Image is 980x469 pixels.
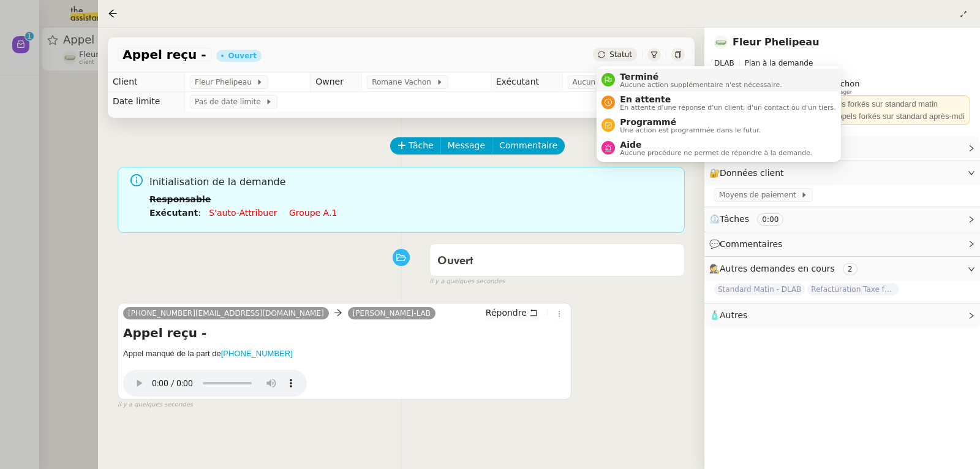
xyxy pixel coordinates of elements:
nz-tag: 0:00 [757,213,783,226]
div: 🕵️Autres demandes en cours 2 [704,257,980,281]
div: 🔐Données client [704,161,980,185]
span: [PHONE_NUMBER][EMAIL_ADDRESS][DOMAIN_NAME] [128,309,324,318]
span: Données client [720,168,784,178]
a: Fleur Phelipeau [733,36,820,48]
span: Une action est programmée dans le futur. [620,127,761,134]
span: Statut [609,50,632,59]
a: [PERSON_NAME]-LAB [348,308,435,319]
div: 📞 Standard jusqu'à 13H --> Appels forkés sur standard matin [719,98,965,110]
audio: Your browser does not support the audio element. [123,364,307,397]
div: 💬Commentaires [704,232,980,256]
span: ⏲️ [709,214,794,224]
button: Répondre [481,306,542,319]
span: Refacturation Taxe foncière 2025 [807,283,899,296]
span: Programmé [620,117,761,127]
div: 📞 Standard à partir de 13H --> Appels forkés sur standard après-mdi [719,110,965,123]
span: Aucun exécutant [573,76,639,88]
span: Romane Vachon [372,76,435,88]
span: Message [448,139,485,153]
b: Responsable [149,194,211,204]
td: Owner [311,72,362,92]
span: 🕵️ [709,264,862,273]
span: 🔐 [709,166,789,180]
span: Plan à la demande [745,59,813,67]
a: S'auto-attribuer [209,208,277,218]
a: [PHONE_NUMBER] [221,349,293,358]
b: Exécutant [149,208,198,218]
div: ⏲️Tâches 0:00 [704,207,980,231]
button: Commentaire [492,137,565,154]
span: Aucune action supplémentaire n'est nécessaire. [620,82,782,88]
h5: Appel manqué de la part de [123,348,566,360]
td: Exécutant [491,72,562,92]
button: Tâche [390,137,441,154]
span: 💬 [709,239,788,249]
span: : [198,208,201,218]
span: Ouvert [437,256,473,267]
img: 7f9b6497-4ade-4d5b-ae17-2cbe23708554 [714,36,728,49]
span: Autres demandes en cours [720,264,835,273]
td: Client [108,72,185,92]
span: Pas de date limite [195,96,265,108]
span: il y a quelques secondes [429,276,505,287]
span: Autres [720,310,747,320]
nz-tag: 2 [843,263,858,275]
div: 🧴Autres [704,303,980,327]
span: Aucune procédure ne permet de répondre à la demande. [620,150,812,156]
span: il y a quelques secondes [118,400,193,410]
span: Standard Matin - DLAB [714,283,805,296]
span: Appel reçu - [123,48,206,61]
span: En attente d'une réponse d'un client, d'un contact ou d'un tiers. [620,104,835,111]
span: Moyens de paiement [719,189,801,201]
div: ⚙️Procédures [704,136,980,160]
span: Fleur Phelipeau [195,76,256,88]
span: Commentaire [499,139,557,153]
div: Ouvert [228,52,256,59]
span: Initialisation de la demande [149,174,675,191]
h4: Appel reçu - [123,324,566,341]
span: Tâches [720,214,749,224]
span: DLAB [714,59,734,67]
span: Répondre [486,307,527,319]
span: Commentaires [720,239,782,249]
td: Date limite [108,92,185,112]
button: Message [440,137,492,154]
span: 🧴 [709,310,747,320]
a: Groupe a.1 [289,208,337,218]
span: Aide [620,140,812,150]
span: Tâche [409,139,434,153]
span: Terminé [620,72,782,82]
span: En attente [620,94,835,104]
